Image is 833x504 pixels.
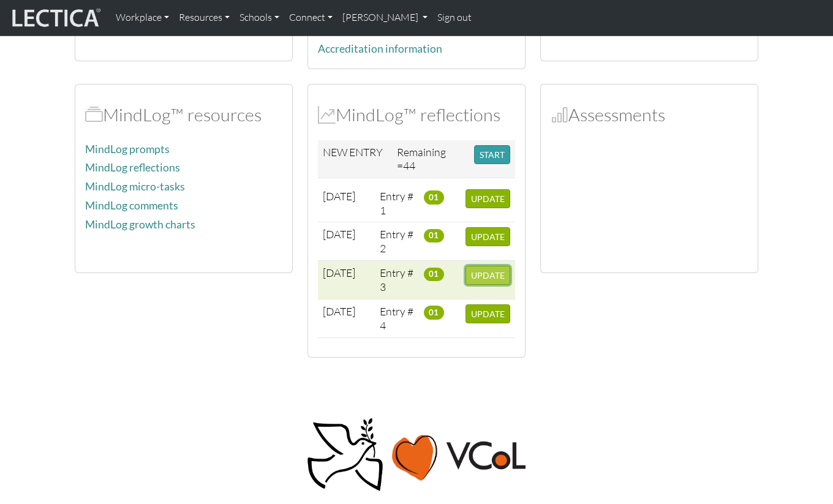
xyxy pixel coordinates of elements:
[551,23,636,36] a: Recruitment tools
[424,306,444,319] span: 01
[111,5,174,31] a: Workplace
[85,104,282,126] h2: MindLog™ resources
[424,229,444,243] span: 01
[318,140,392,178] td: NEW ENTRY
[323,304,355,318] span: [DATE]
[471,194,505,204] span: UPDATE
[85,199,178,212] a: MindLog comments
[174,5,235,31] a: Resources
[466,266,510,285] button: UPDATE
[323,266,355,279] span: [DATE]
[85,161,180,174] a: MindLog reflections
[466,189,510,208] button: UPDATE
[9,6,101,29] img: lecticalive
[318,6,464,36] a: FOLA—Foundations of Lectical Assessment
[432,5,477,31] a: Sign out
[85,143,170,156] a: MindLog prompts
[85,180,185,193] a: MindLog micro-tasks
[424,190,444,204] span: 01
[323,227,355,241] span: [DATE]
[471,309,505,319] span: UPDATE
[375,299,419,337] td: Entry # 4
[375,222,419,261] td: Entry # 2
[323,189,355,203] span: [DATE]
[85,218,195,231] a: MindLog growth charts
[474,145,510,164] button: START
[551,104,748,126] h2: Assessments
[466,304,510,323] button: UPDATE
[471,270,505,280] span: UPDATE
[284,5,337,31] a: Connect
[85,103,103,126] span: MindLog™ resources
[318,42,442,55] a: Accreditation information
[337,5,432,31] a: [PERSON_NAME]
[392,140,469,178] td: Remaining =
[471,231,505,242] span: UPDATE
[235,5,284,31] a: Schools
[403,159,415,172] span: 44
[375,184,419,222] td: Entry # 1
[551,103,568,126] span: Assessments
[466,227,510,246] button: UPDATE
[318,103,336,126] span: MindLog
[304,416,529,493] img: Peace, love, VCoL
[424,268,444,281] span: 01
[318,104,515,126] h2: MindLog™ reflections
[375,261,419,299] td: Entry # 3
